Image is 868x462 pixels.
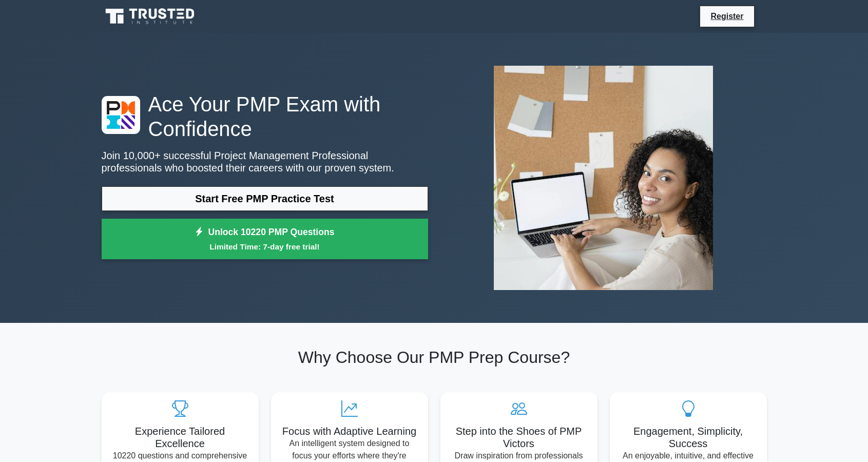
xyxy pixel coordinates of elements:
a: Register [704,10,749,23]
h5: Engagement, Simplicity, Success [618,425,759,450]
h5: Experience Tailored Excellence [110,425,250,450]
p: Join 10,000+ successful Project Management Professional professionals who boosted their careers w... [102,149,428,174]
a: Start Free PMP Practice Test [102,186,428,211]
h5: Step into the Shoes of PMP Victors [449,425,589,450]
small: Limited Time: 7-day free trial! [114,241,415,253]
h2: Why Choose Our PMP Prep Course? [102,348,767,367]
h1: Ace Your PMP Exam with Confidence [102,92,428,141]
a: Unlock 10220 PMP QuestionsLimited Time: 7-day free trial! [102,219,428,260]
h5: Focus with Adaptive Learning [279,425,420,437]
